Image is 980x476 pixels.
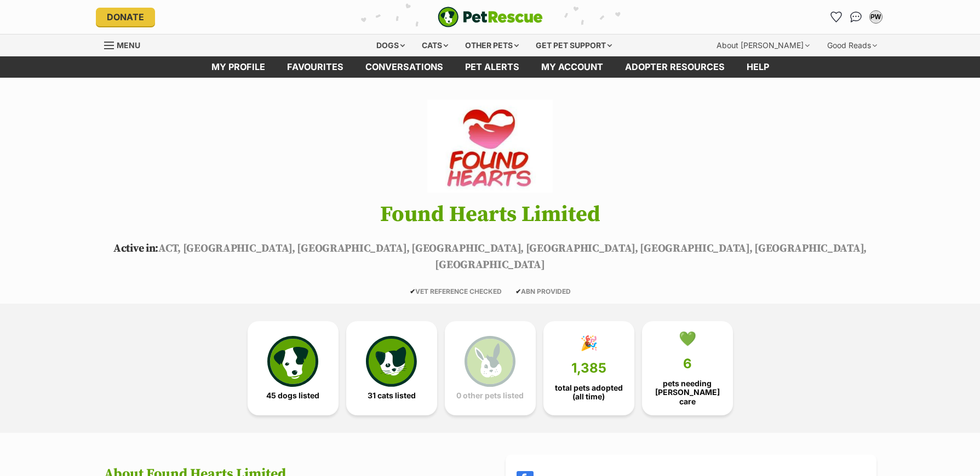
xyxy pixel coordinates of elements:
img: cat-icon-068c71abf8fe30c970a85cd354bc8e23425d12f6e8612795f06af48be43a487a.svg [366,336,416,386]
a: Menu [104,34,148,54]
div: Dogs [369,34,412,56]
img: logo-e224e6f780fb5917bec1dbf3a21bbac754714ae5b6737aabdf751b685950b380.svg [438,7,543,27]
span: 45 dogs listed [266,391,319,400]
a: 31 cats listed [346,321,437,415]
div: Cats [414,34,456,56]
a: Conversations [847,8,865,26]
icon: ✔ [515,287,521,295]
span: total pets adopted (all time) [553,384,625,401]
a: Donate [96,8,155,26]
span: 31 cats listed [368,391,416,400]
a: PetRescue [438,7,543,27]
img: bunny-icon-b786713a4a21a2fe6d13e954f4cb29d131f1b31f8a74b52ca2c6d2999bc34bbe.svg [465,336,515,386]
span: 1,385 [571,361,606,376]
span: ABN PROVIDED [515,287,571,295]
span: Active in: [113,242,158,256]
div: Other pets [457,34,526,56]
a: Pet alerts [454,56,530,78]
a: conversations [354,56,454,78]
div: Good Reads [819,34,885,56]
a: 0 other pets listed [445,321,536,415]
img: petrescue-icon-eee76f85a60ef55c4a1927667547b313a7c0e82042636edf73dce9c88f694885.svg [267,336,318,386]
span: 6 [683,356,692,371]
a: 💚 6 pets needing [PERSON_NAME] care [642,321,733,415]
a: Favourites [828,8,845,26]
span: VET REFERENCE CHECKED [410,287,502,295]
button: My account [867,8,885,26]
a: My profile [200,56,276,78]
a: Adopter resources [614,56,736,78]
p: ACT, [GEOGRAPHIC_DATA], [GEOGRAPHIC_DATA], [GEOGRAPHIC_DATA], [GEOGRAPHIC_DATA], [GEOGRAPHIC_DATA... [88,241,893,274]
a: Favourites [276,56,354,78]
ul: Account quick links [828,8,885,26]
div: 💚 [679,330,696,347]
div: 🎉 [580,335,598,351]
div: About [PERSON_NAME] [709,34,817,56]
img: chat-41dd97257d64d25036548639549fe6c8038ab92f7586957e7f3b1b290dea8141.svg [850,11,862,22]
a: My account [530,56,614,78]
a: Help [736,56,780,78]
div: Get pet support [528,34,620,56]
a: 45 dogs listed [248,321,339,415]
span: 0 other pets listed [456,391,524,400]
span: Menu [117,40,140,50]
h1: Found Hearts Limited [88,202,893,227]
span: pets needing [PERSON_NAME] care [651,379,724,405]
a: 🎉 1,385 total pets adopted (all time) [543,321,634,415]
img: Found Hearts Limited [427,100,552,193]
div: PW [870,11,881,22]
icon: ✔ [410,287,415,295]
